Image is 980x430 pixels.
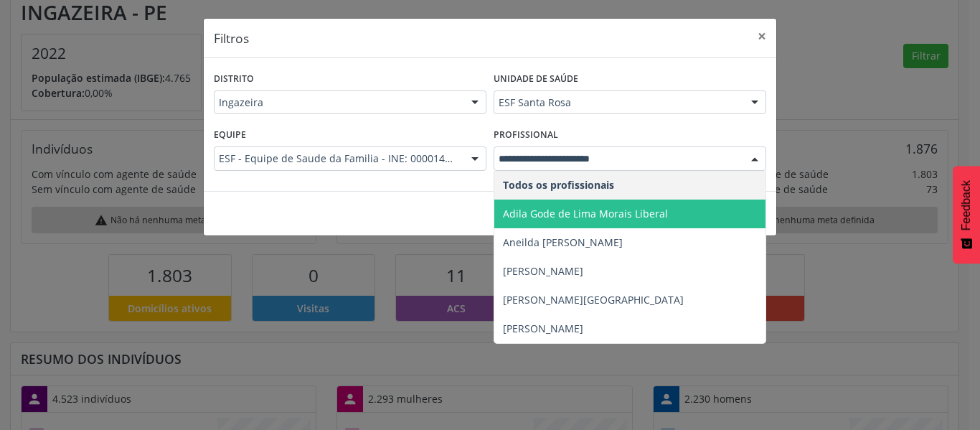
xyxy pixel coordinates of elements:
label: Unidade de saúde [494,68,578,90]
span: Aneilda [PERSON_NAME] [503,235,623,249]
label: Equipe [214,124,246,146]
span: ESF - Equipe de Saude da Familia - INE: 0000143898 [219,151,457,166]
span: [PERSON_NAME] [503,264,583,278]
span: ESF Santa Rosa [499,95,737,110]
span: Ingazeira [219,95,457,110]
label: Profissional [494,124,558,146]
span: Adila Gode de Lima Morais Liberal [503,207,668,220]
button: Feedback - Mostrar pesquisa [953,166,980,263]
span: Todos os profissionais [503,178,614,192]
span: [PERSON_NAME][GEOGRAPHIC_DATA] [503,293,684,307]
h5: Filtros [214,29,249,47]
button: Close [748,19,776,54]
span: [PERSON_NAME] [503,322,583,335]
span: Feedback [960,180,973,230]
label: Distrito [214,68,254,90]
